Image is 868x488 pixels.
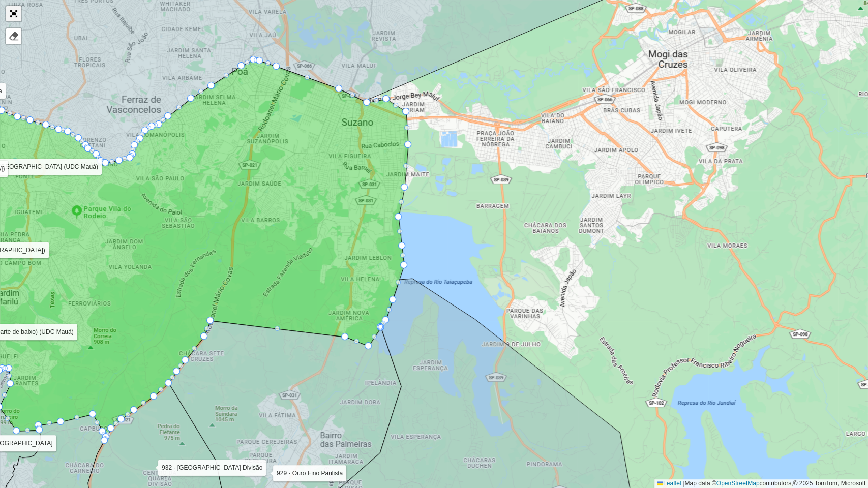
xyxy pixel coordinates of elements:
a: OpenStreetMap [716,480,760,487]
a: Abrir mapa em tela cheia [6,6,21,21]
a: Leaflet [657,480,681,487]
div: Map data © contributors,© 2025 TomTom, Microsoft [654,479,868,488]
div: Remover camada(s) [6,28,21,44]
span: | [683,480,684,487]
